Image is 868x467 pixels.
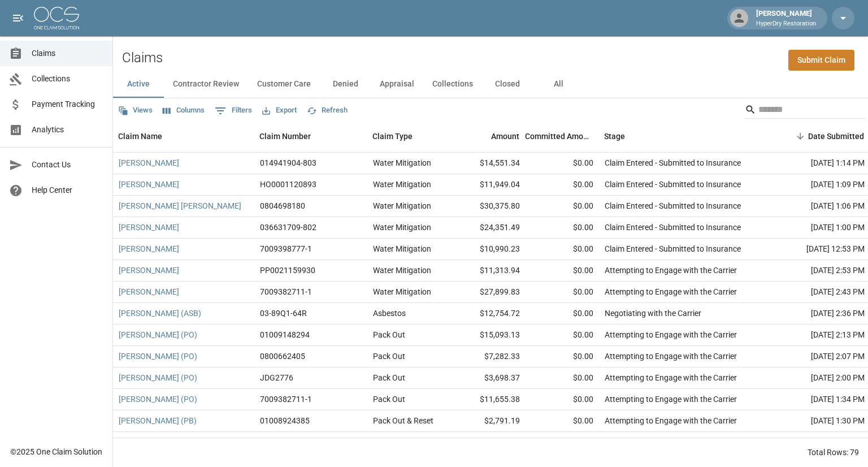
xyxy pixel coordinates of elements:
div: dynamic tabs [113,71,868,98]
span: Payment Tracking [32,98,103,110]
div: Negotiating with the Carrier [605,436,701,448]
div: Attempting to Engage with the Carrier [605,351,737,362]
div: Negotiating with the Carrier [605,308,701,319]
button: Sort [792,128,808,144]
div: Stage [598,120,768,152]
div: Water Mitigation [373,436,431,448]
div: Pack Out [373,351,405,362]
div: Claim Number [254,120,367,152]
div: Water Mitigation [373,222,431,233]
button: Refresh [304,102,350,119]
div: Committed Amount [525,120,593,152]
div: $0.00 [526,153,599,174]
div: 7009398777-1 [260,243,312,254]
a: [PERSON_NAME] [119,179,179,190]
button: All [533,71,584,98]
div: Water Mitigation [373,265,431,276]
button: Export [259,102,300,119]
div: $20,849.03 [452,432,526,453]
div: Claim Entered - Submitted to Insurance [605,222,741,233]
div: Attempting to Engage with the Carrier [605,329,737,340]
div: $0.00 [526,260,599,282]
div: Claim Number [259,120,311,152]
div: © 2025 One Claim Solution [10,446,102,457]
div: $11,313.94 [452,260,526,282]
div: $0.00 [526,367,599,389]
div: Claim Entered - Submitted to Insurance [605,157,741,168]
div: $0.00 [526,432,599,453]
button: Active [113,71,164,98]
a: [PERSON_NAME] [119,222,179,233]
div: Water Mitigation [373,286,431,297]
div: Pack Out [373,372,405,383]
a: [PERSON_NAME] (PO) [119,372,197,383]
div: Pack Out [373,329,405,340]
div: $15,093.13 [452,325,526,346]
div: Asbestos [373,308,406,319]
span: Contact Us [32,159,103,171]
span: Analytics [32,124,103,136]
a: [PERSON_NAME] (PO) [119,351,197,362]
div: Water Mitigation [373,179,431,190]
div: $0.00 [526,389,599,410]
div: $0.00 [526,217,599,239]
div: Stage [604,120,625,152]
div: Claim Name [118,120,162,152]
div: Water Mitigation [373,200,431,211]
div: [PERSON_NAME] [752,8,821,28]
div: Attempting to Engage with the Carrier [605,286,737,297]
div: Attempting to Engage with the Carrier [605,394,737,405]
button: Customer Care [248,71,320,98]
div: Claim Entered - Submitted to Insurance [605,243,741,254]
div: $3,698.37 [452,367,526,389]
div: JDG2776 [260,372,293,383]
div: Water Mitigation [373,243,431,254]
div: 036631709-802 [260,222,316,233]
a: [PERSON_NAME] [119,286,179,297]
button: Contractor Review [164,71,248,98]
div: $27,899.83 [452,282,526,303]
a: [PERSON_NAME] [119,265,179,276]
div: 014941904-803 [260,157,316,168]
div: HO0001120893 [260,179,316,190]
a: [PERSON_NAME] [119,157,179,168]
div: $14,551.34 [452,153,526,174]
div: 03-89Q1-64R [260,436,307,448]
button: Collections [423,71,482,98]
div: 0804698180 [260,200,305,211]
div: PP0021159930 [260,265,315,276]
div: $12,754.72 [452,303,526,325]
div: Amount [452,120,525,152]
div: $0.00 [526,325,599,346]
div: Claim Name [112,120,254,152]
div: Date Submitted [808,120,864,152]
div: 7009382711-1 [260,286,312,297]
a: [PERSON_NAME] (PB) [119,415,197,426]
div: $11,655.38 [452,389,526,410]
a: Submit Claim [788,50,854,71]
div: Committed Amount [525,120,598,152]
div: Water Mitigation [373,157,431,168]
a: [PERSON_NAME] [119,436,179,448]
button: open drawer [7,7,29,29]
button: Select columns [160,102,207,119]
span: Collections [32,73,103,85]
div: Attempting to Engage with the Carrier [605,265,737,276]
div: Attempting to Engage with the Carrier [605,372,737,383]
div: $30,375.80 [452,196,526,217]
div: Claim Type [367,120,452,152]
div: Claim Entered - Submitted to Insurance [605,179,741,190]
div: $24,351.49 [452,217,526,239]
div: 7009382711-1 [260,394,312,405]
a: [PERSON_NAME] [119,243,179,254]
div: $7,282.33 [452,346,526,367]
p: HyperDry Restoration [756,19,816,29]
div: Search [745,101,866,121]
div: 03-89Q1-64R [260,308,307,319]
div: Total Rows: 79 [808,447,859,458]
div: $0.00 [526,303,599,325]
button: Views [115,102,155,119]
div: 01008924385 [260,415,310,426]
button: Show filters [212,102,255,120]
div: $0.00 [526,196,599,217]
